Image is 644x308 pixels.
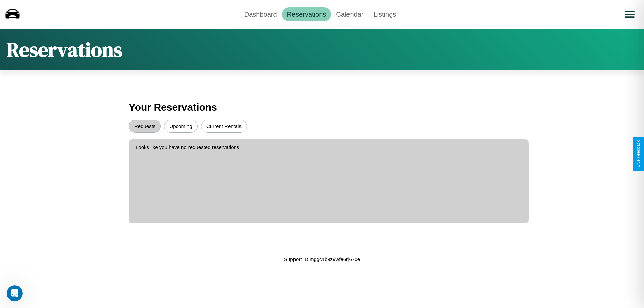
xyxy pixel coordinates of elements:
[7,36,122,63] h1: Reservations
[284,255,360,264] p: Support ID: mggc1b9z9wfe6rj67xe
[620,5,639,24] button: Open menu
[129,120,161,133] button: Requests
[368,7,401,21] a: Listings
[331,7,368,21] a: Calendar
[136,143,522,152] p: Looks like you have no requested reservations
[129,98,515,116] h3: Your Reservations
[282,7,331,21] a: Reservations
[636,140,641,168] div: Give Feedback
[201,120,247,133] button: Current Rentals
[7,285,23,301] iframe: Intercom live chat
[164,120,198,133] button: Upcoming
[239,7,282,21] a: Dashboard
